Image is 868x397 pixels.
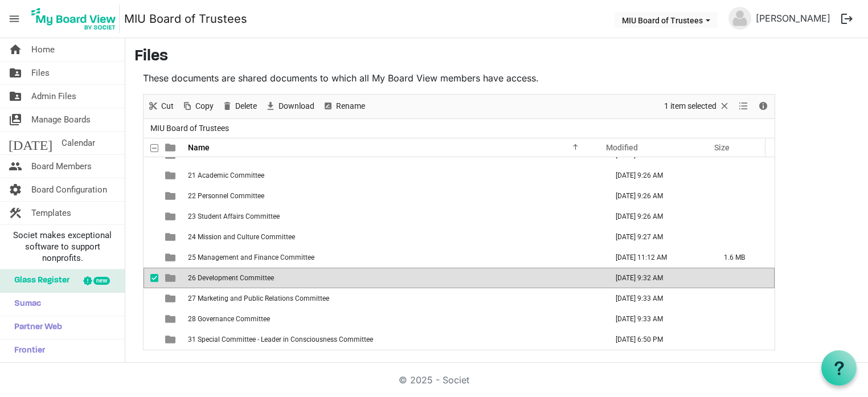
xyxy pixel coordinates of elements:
[158,247,185,268] td: is template cell column header type
[712,329,775,350] td: is template cell column header Size
[756,99,771,113] button: Details
[28,5,120,33] img: My Board View Logo
[158,165,185,186] td: is template cell column header type
[158,288,185,309] td: is template cell column header type
[9,62,22,84] span: folder_shared
[144,227,158,247] td: checkbox
[261,95,318,118] div: Download
[712,206,775,227] td: is template cell column header Size
[712,268,775,288] td: is template cell column header Size
[31,108,91,131] span: Manage Boards
[188,315,270,323] span: 28 Governance Committee
[751,7,835,30] a: [PERSON_NAME]
[144,268,158,288] td: checkbox
[277,99,316,113] span: Download
[146,99,176,113] button: Cut
[9,269,69,292] span: Glass Register
[185,288,604,309] td: 27 Marketing and Public Relations Committee is template cell column header Name
[604,268,712,288] td: August 06, 2025 9:32 AM column header Modified
[188,274,274,282] span: 26 Development Committee
[9,38,22,61] span: home
[9,155,22,178] span: people
[31,85,76,108] span: Admin Files
[606,143,638,152] span: Modified
[185,247,604,268] td: 25 Management and Finance Committee is template cell column header Name
[9,178,22,201] span: settings
[93,277,110,285] div: new
[604,247,712,268] td: August 06, 2025 11:12 AM column header Modified
[188,151,260,159] span: 19 Executive Commitee
[712,165,775,186] td: is template cell column header Size
[188,171,264,179] span: 21 Academic Committee
[31,62,50,84] span: Files
[160,99,175,113] span: Cut
[28,5,124,33] a: My Board View Logo
[604,186,712,206] td: August 06, 2025 9:26 AM column header Modified
[188,233,295,241] span: 24 Mission and Culture Committee
[604,309,712,329] td: August 06, 2025 9:33 AM column header Modified
[158,268,185,288] td: is template cell column header type
[9,85,22,108] span: folder_shared
[9,202,22,224] span: construction
[663,99,718,113] span: 1 item selected
[185,309,604,329] td: 28 Governance Committee is template cell column header Name
[5,230,120,264] span: Societ makes exceptional software to support nonprofits.
[712,288,775,309] td: is template cell column header Size
[144,288,158,309] td: checkbox
[218,95,261,118] div: Delete
[335,99,366,113] span: Rename
[144,165,158,186] td: checkbox
[144,206,158,227] td: checkbox
[188,192,264,200] span: 22 Personnel Committee
[158,309,185,329] td: is template cell column header type
[604,165,712,186] td: August 06, 2025 9:26 AM column header Modified
[188,212,280,220] span: 23 Student Affairs Committee
[143,71,775,85] p: These documents are shared documents to which all My Board View members have access.
[188,335,373,343] span: 31 Special Committee - Leader in Consciousness Committee
[31,202,71,224] span: Templates
[148,121,231,136] span: MIU Board of Trustees
[144,186,158,206] td: checkbox
[144,309,158,329] td: checkbox
[835,7,859,31] button: logout
[728,7,751,30] img: no-profile-picture.svg
[9,108,22,131] span: switch_account
[178,95,218,118] div: Copy
[31,178,107,201] span: Board Configuration
[188,294,329,302] span: 27 Marketing and Public Relations Committee
[9,293,41,316] span: Sumac
[604,329,712,350] td: August 06, 2025 6:50 PM column header Modified
[158,227,185,247] td: is template cell column header type
[62,132,95,154] span: Calendar
[134,47,859,67] h3: Files
[712,247,775,268] td: 1.6 MB is template cell column header Size
[754,95,773,118] div: Details
[188,143,210,152] span: Name
[185,165,604,186] td: 21 Academic Committee is template cell column header Name
[185,227,604,247] td: 24 Mission and Culture Committee is template cell column header Name
[9,339,45,362] span: Frontier
[158,206,185,227] td: is template cell column header type
[712,227,775,247] td: is template cell column header Size
[736,99,750,113] button: View dropdownbutton
[604,227,712,247] td: August 06, 2025 9:27 AM column header Modified
[31,38,55,61] span: Home
[714,143,730,152] span: Size
[158,186,185,206] td: is template cell column header type
[318,95,369,118] div: Rename
[144,329,158,350] td: checkbox
[185,268,604,288] td: 26 Development Committee is template cell column header Name
[158,329,185,350] td: is template cell column header type
[194,99,215,113] span: Copy
[399,374,469,386] a: © 2025 - Societ
[188,253,314,261] span: 25 Management and Finance Committee
[3,8,25,30] span: menu
[660,95,734,118] div: Clear selection
[662,99,732,113] button: Selection
[9,316,62,339] span: Partner Web
[712,186,775,206] td: is template cell column header Size
[185,329,604,350] td: 31 Special Committee - Leader in Consciousness Committee is template cell column header Name
[124,7,247,30] a: MIU Board of Trustees
[144,247,158,268] td: checkbox
[604,206,712,227] td: August 06, 2025 9:26 AM column header Modified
